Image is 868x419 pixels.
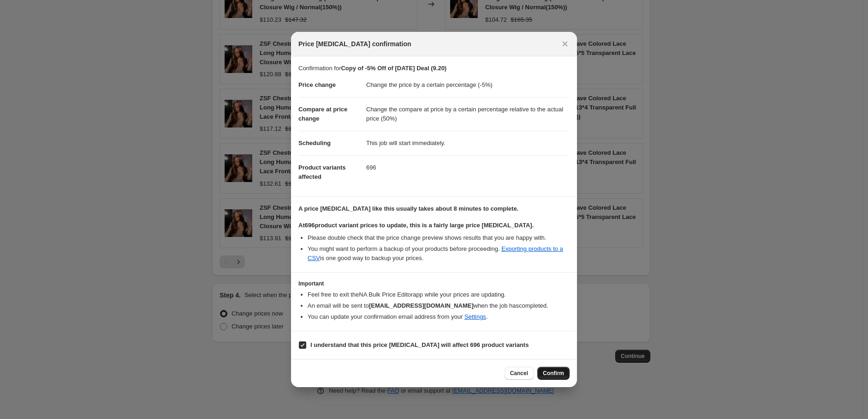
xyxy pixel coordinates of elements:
a: Settings [464,313,486,320]
b: [EMAIL_ADDRESS][DOMAIN_NAME] [369,302,474,309]
span: Scheduling [298,140,331,146]
button: Close [559,37,571,50]
dd: This job will start immediately. [366,131,570,155]
span: Price change [298,81,336,88]
b: At 696 product variant prices to update, this is a fairly large price [MEDICAL_DATA]. [298,222,534,229]
li: Please double check that the price change preview shows results that you are happy with. [308,233,570,243]
dd: Change the price by a certain percentage (-5%) [366,73,570,97]
span: Product variants affected [298,164,346,180]
span: Confirm [543,370,564,377]
button: Confirm [537,367,570,380]
b: I understand that this price [MEDICAL_DATA] will affect 696 product variants [310,341,529,348]
li: You might want to perform a backup of your products before proceeding. is one good way to backup ... [308,244,570,263]
h3: Important [298,280,570,287]
li: Feel free to exit the NA Bulk Price Editor app while your prices are updating. [308,290,570,299]
a: Exporting products to a CSV [308,245,563,261]
li: You can update your confirmation email address from your . [308,312,570,322]
b: Copy of -5% Off of [DATE] Deal (9.20) [341,65,446,72]
span: Compare at price change [298,106,347,122]
span: Price [MEDICAL_DATA] confirmation [298,39,411,49]
b: A price [MEDICAL_DATA] like this usually takes about 8 minutes to complete. [298,205,518,212]
button: Cancel [505,367,534,380]
li: An email will be sent to when the job has completed . [308,301,570,310]
dd: Change the compare at price by a certain percentage relative to the actual price (50%) [366,97,570,131]
p: Confirmation for [298,64,570,73]
span: Cancel [510,370,528,377]
dd: 696 [366,155,570,180]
